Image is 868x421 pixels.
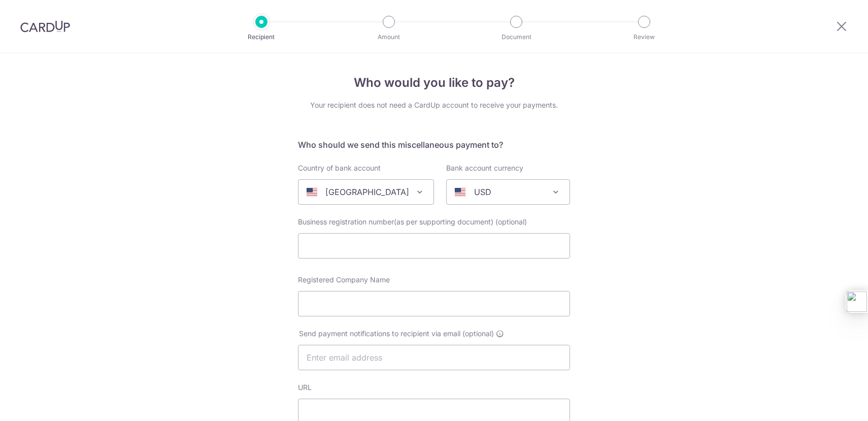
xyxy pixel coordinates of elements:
span: (optional) [495,217,527,227]
h5: Who should we send this miscellaneous payment to? [298,139,570,151]
h4: Who would you like to pay? [298,74,570,92]
input: Enter email address [298,345,570,370]
span: Send payment notifications to recipient via email (optional) [299,329,494,339]
div: Your recipient does not need a CardUp account to receive your payments. [298,100,570,110]
label: URL [298,382,312,393]
span: United States [298,180,433,204]
p: Amount [351,32,426,42]
label: Bank account currency [446,163,523,173]
p: [GEOGRAPHIC_DATA] [325,186,409,198]
p: Document [479,32,554,42]
label: Country of bank account [298,163,381,173]
span: USD [446,179,570,205]
img: CardUp [20,20,70,33]
span: Registered Company Name [298,275,390,284]
p: Recipient [224,32,299,42]
span: USD [447,180,570,204]
p: Review [607,32,682,42]
span: Business registration number(as per supporting document) [298,217,493,226]
p: USD [474,186,491,198]
iframe: 打开一个小组件，您可以在其中找到更多信息 [805,391,858,416]
span: United States [298,179,434,205]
